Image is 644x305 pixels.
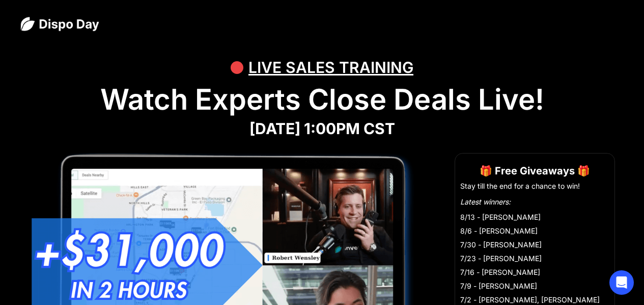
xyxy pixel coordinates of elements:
div: Open Intercom Messenger [609,270,634,295]
h1: Watch Experts Close Deals Live! [20,83,624,117]
strong: 🎁 Free Giveaways 🎁 [480,165,590,177]
em: Latest winners: [460,197,511,206]
div: LIVE SALES TRAINING [248,52,413,83]
strong: [DATE] 1:00PM CST [249,119,395,138]
li: Stay till the end for a chance to win! [460,181,609,191]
